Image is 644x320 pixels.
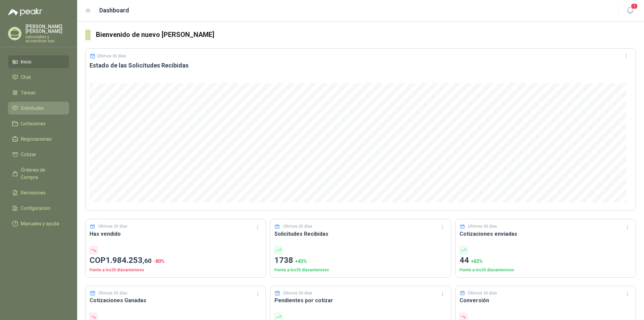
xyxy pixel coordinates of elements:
[96,30,636,40] h3: Bienvenido de nuevo [PERSON_NAME]
[143,257,152,265] span: ,60
[468,223,497,230] p: Últimos 30 días
[8,148,69,161] a: Cotizar
[98,290,127,296] p: Últimos 30 días
[631,3,638,9] span: 1
[468,290,497,296] p: Últimos 30 días
[8,102,69,115] a: Solicitudes
[21,74,31,81] span: Chat
[106,256,152,265] span: 1.984.253
[8,8,42,16] img: Logo peakr
[21,135,52,143] span: Negociaciones
[25,35,69,43] p: valvuniples y accesorios sas
[21,189,46,196] span: Remisiones
[21,151,36,158] span: Cotizar
[21,104,44,112] span: Solicitudes
[98,223,127,230] p: Últimos 30 días
[99,6,129,15] h1: Dashboard
[90,296,262,305] h3: Cotizaciones Ganadas
[90,267,262,273] p: Frente a los 30 días anteriores
[21,166,63,181] span: Órdenes de Compra
[21,89,36,96] span: Tareas
[8,217,69,230] a: Manuales y ayuda
[25,24,69,34] p: [PERSON_NAME] [PERSON_NAME]
[283,290,312,296] p: Últimos 30 días
[8,186,69,199] a: Remisiones
[97,54,126,58] p: Últimos 30 días
[471,259,483,264] span: + 63 %
[8,133,69,145] a: Negociaciones
[460,267,632,273] p: Frente a los 30 días anteriores
[295,259,307,264] span: + 43 %
[8,86,69,99] a: Tareas
[8,55,69,68] a: Inicio
[460,296,632,305] h3: Conversión
[460,230,632,238] h3: Cotizaciones enviadas
[8,202,69,215] a: Configuración
[154,259,165,264] span: -80 %
[274,296,446,305] h3: Pendientes por cotizar
[274,267,446,273] p: Frente a los 30 días anteriores
[8,71,69,84] a: Chat
[8,164,69,184] a: Órdenes de Compra
[90,61,632,70] h3: Estado de las Solicitudes Recibidas
[21,220,59,227] span: Manuales y ayuda
[460,254,632,267] p: 44
[274,254,446,267] p: 1738
[624,5,636,17] button: 1
[90,230,262,238] h3: Has vendido
[274,230,446,238] h3: Solicitudes Recibidas
[21,58,32,65] span: Inicio
[283,223,312,230] p: Últimos 30 días
[21,120,46,127] span: Licitaciones
[21,204,50,212] span: Configuración
[8,117,69,130] a: Licitaciones
[90,254,262,267] p: COP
